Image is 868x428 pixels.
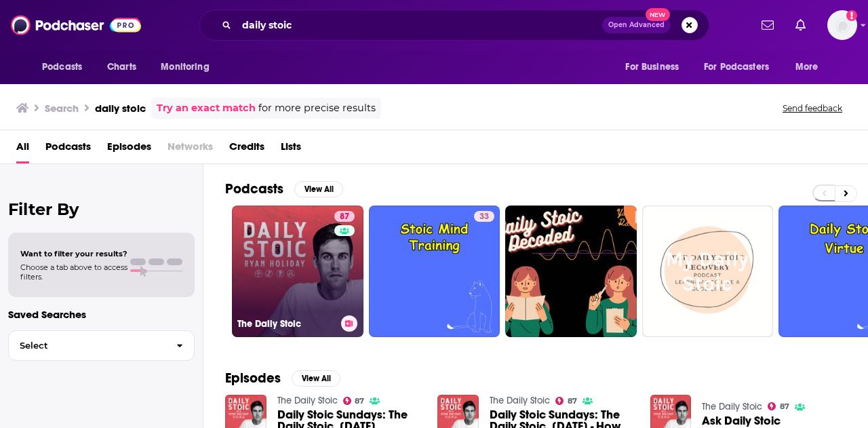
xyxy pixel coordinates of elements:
button: open menu [616,54,696,80]
img: User Profile [827,10,857,40]
input: Search podcasts, credits, & more... [237,14,602,36]
button: Send feedback [778,102,846,114]
span: 33 [479,210,489,224]
button: open menu [151,54,226,80]
h2: Podcasts [225,180,283,197]
span: 87 [568,398,577,404]
a: The Daily Stoic [277,395,338,406]
span: 87 [355,398,364,404]
h3: daily stoic [95,102,146,115]
p: Saved Searches [8,308,195,321]
span: Podcasts [42,58,82,77]
h3: Search [45,102,79,115]
button: Show profile menu [827,10,857,40]
span: Networks [167,136,213,163]
a: The Daily Stoic [702,401,762,412]
button: Select [8,330,195,361]
span: Logged in as SarahCBreivogel [827,10,857,40]
svg: Add a profile image [846,10,857,21]
h3: The Daily Stoic [237,318,336,330]
span: Choose a tab above to access filters. [20,262,127,281]
span: 87 [780,404,789,410]
span: Want to filter your results? [20,249,127,258]
span: Select [9,341,165,350]
h2: Filter By [8,199,195,219]
h2: Episodes [225,370,281,387]
a: Episodes [107,136,151,163]
span: Charts [107,58,136,77]
a: 87 [343,397,365,405]
span: For Business [625,58,679,77]
span: More [795,58,818,77]
a: Show notifications dropdown [756,14,779,37]
span: Monitoring [161,58,209,77]
a: 87 [555,397,577,405]
button: View All [294,181,343,197]
a: Lists [281,136,301,163]
span: for more precise results [258,100,376,116]
span: New [646,8,670,21]
a: The Daily Stoic [490,395,550,406]
a: Credits [229,136,264,163]
a: EpisodesView All [225,370,340,387]
img: Podchaser - Follow, Share and Rate Podcasts [11,12,141,38]
a: 87 [334,211,355,222]
a: Charts [98,54,144,80]
span: For Podcasters [704,58,769,77]
a: 33 [474,211,494,222]
button: open menu [695,54,789,80]
a: Show notifications dropdown [790,14,811,37]
a: Podcasts [45,136,91,163]
a: 87 [768,402,789,410]
button: open menu [33,54,100,80]
a: All [16,136,29,163]
button: Open AdvancedNew [602,17,671,33]
a: PodcastsView All [225,180,343,197]
a: 87The Daily Stoic [232,206,363,337]
a: Try an exact match [157,100,256,116]
a: 33 [369,206,500,337]
span: Open Advanced [608,22,665,28]
button: View All [292,370,340,387]
a: Ask Daily Stoic [702,415,781,427]
div: Search podcasts, credits, & more... [199,9,709,41]
button: open menu [786,54,835,80]
span: 87 [340,210,349,224]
